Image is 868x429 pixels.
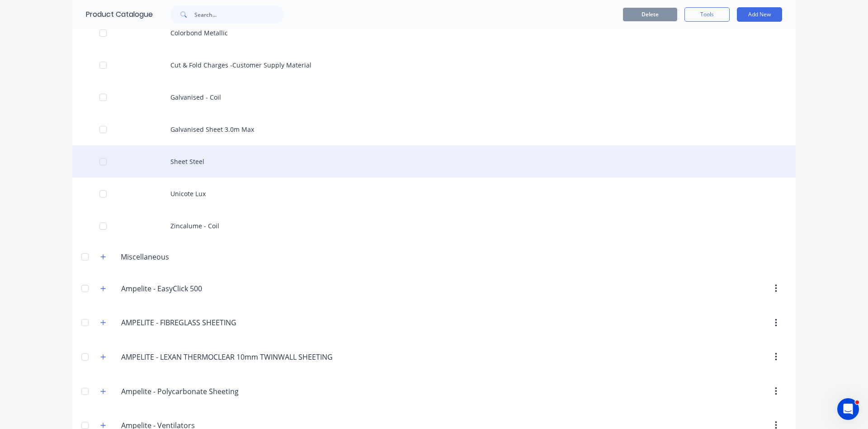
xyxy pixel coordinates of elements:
div: Miscellaneous [113,251,176,262]
input: Enter category name [121,352,334,362]
div: Galvanised Sheet 3.0m Max [72,113,796,145]
div: Unicote Lux [72,178,796,210]
input: Enter category name [121,386,238,397]
button: Tools [684,7,730,22]
button: Delete [623,8,677,21]
div: Colorbond Metallic [72,17,796,49]
button: Add New [737,7,782,22]
div: Zincalume - Coil [72,210,796,242]
div: Cut & Fold Charges -Customer Supply Material [72,49,796,81]
input: Enter category name [121,283,228,294]
input: Search... [194,5,284,24]
iframe: Intercom live chat [837,398,859,420]
div: Galvanised - Coil [72,81,796,113]
input: Enter category name [121,317,238,328]
div: Sheet Steel [72,145,796,178]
